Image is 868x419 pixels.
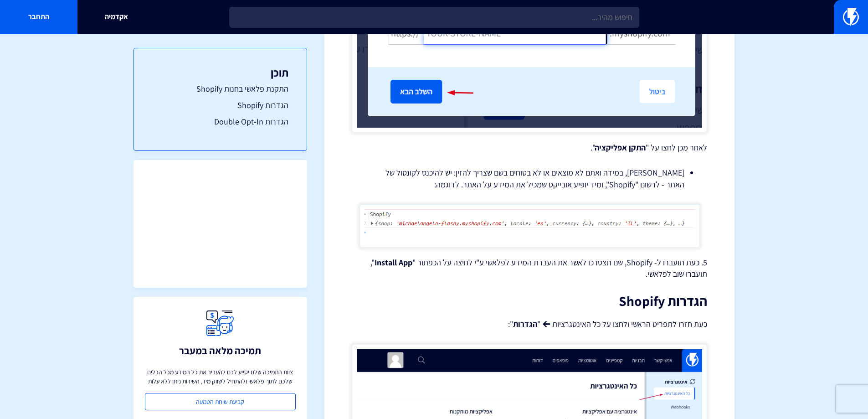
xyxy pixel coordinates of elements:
h3: תמיכה מלאה במעבר [179,345,261,356]
strong: התקן אפליקציה [595,142,646,153]
a: קביעת שיחת הטמעה [145,393,296,410]
strong: Install App [375,257,412,268]
h3: תוכן [152,67,288,78]
h2: הגדרות Shopify [352,294,707,309]
a: התקנת פלאשי בחנות Shopify [152,83,288,95]
p: 5. כעת תועברו ל- Shopify, שם תצטרכו לאשר את העברת המידע לפלאשי ע"י לחיצה על הכפתור " ", תועברו שו... [352,257,707,280]
li: [PERSON_NAME], במידה ואתם לא מוצאים או לא בטוחים בשם שצריך להזין: יש להיכנס לקונסול של האתר - לרש... [375,167,684,190]
p: לאחר מכן לחצו על " ". [352,142,707,154]
p: צוות התמיכה שלנו יסייע לכם להעביר את כל המידע מכל הכלים שלכם לתוך פלאשי ולהתחיל לשווק מיד, השירות... [145,367,296,386]
strong: הגדרות [513,319,537,329]
a: הגדרות Shopify [152,99,288,111]
input: חיפוש מהיר... [229,7,639,28]
p: כעת חזרו לתפריט הראשי ולחצו על כל האינטגרציות 🡨 " ": [352,318,707,331]
a: הגדרות Double Opt-In [152,116,288,128]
